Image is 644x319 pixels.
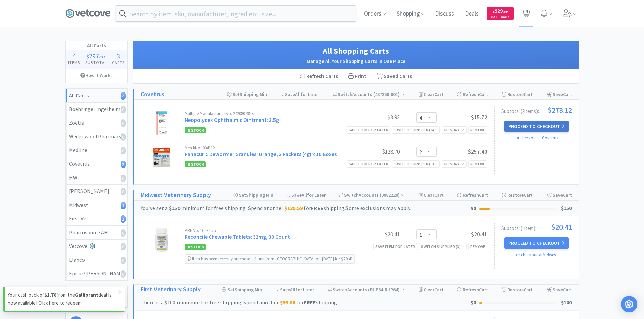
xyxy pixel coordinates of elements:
strong: All Carts [69,92,89,99]
a: or checkout at Covetrus [515,135,558,141]
span: . 69 [503,9,508,14]
i: 1 [121,202,126,209]
div: Accounts [333,89,405,99]
a: Zoetis0 [66,116,127,130]
a: Panacur C Dewormer Granules: Orange, 3 Packets (4g) x 10 Boxes [185,151,337,157]
a: Boehringer Ingelheim0 [66,103,127,116]
div: Zoetis [69,118,124,127]
i: None [450,127,460,132]
div: Print [343,69,372,83]
span: In Stock [185,127,206,133]
div: Multiple Manufacturers No: 24208079535 [185,111,349,116]
div: Save [546,89,572,99]
div: Refresh [457,89,488,99]
strong: Galliprant [75,292,98,298]
a: How It Works [66,69,127,82]
strong: $1.70 [44,292,56,298]
i: 1 [121,215,126,223]
span: GL: [444,127,464,132]
i: 4 [121,92,126,100]
span: $273.12 [548,106,572,114]
h4: Subtotal [82,59,110,66]
i: 0 [121,257,126,264]
div: $150 [561,204,572,213]
div: Remove [468,243,487,250]
div: PRN No: 10034257 [185,228,349,233]
strong: $129.59 [284,205,303,211]
span: Set [239,192,246,198]
a: Reconcile Chewable Tablets: 32mg, 30 Count [185,233,290,240]
div: Clear [419,89,444,99]
i: 0 [121,133,126,141]
div: Remove [468,126,487,133]
i: 0 [121,243,126,250]
div: Save item for later [373,243,418,250]
div: Covetrus [69,160,124,168]
p: Your cash back of from the deal is now available! Click here to redeem. [8,291,118,307]
div: First Vet [69,214,124,223]
span: 67 [100,53,106,60]
div: Elanco [69,256,124,264]
span: 4 [72,52,76,60]
i: 0 [121,188,126,195]
i: 2 [121,161,126,168]
h1: All Carts [66,41,127,50]
img: b4a563f8276842519eb2cb3954bf5be2_477157.png [156,111,167,135]
i: None [450,161,460,166]
div: [PERSON_NAME] [69,187,124,196]
div: Clear [419,190,444,200]
div: Shipping Min [222,285,262,295]
strong: $95.86 [280,299,295,306]
span: Cart [563,91,572,97]
h1: All Shopping Carts [140,45,572,57]
span: Save for Later [291,192,326,198]
span: All [302,192,307,198]
div: Save item for later [347,126,391,133]
div: Switch Supplier ( 6 ) [394,127,437,133]
div: Boehringer Ingelheim [69,105,124,114]
a: Midwest Veterinary Supply [141,190,211,200]
span: Switch [338,91,352,97]
h4: Carts [110,59,127,66]
span: Cart [434,287,444,293]
span: $ [493,9,495,14]
strong: FREE [311,205,324,211]
a: Medline0 [66,143,127,157]
i: 0 [121,270,126,278]
span: $20.41 [471,231,487,238]
div: Merck No: 004112 [185,145,349,150]
i: 0 [121,106,126,113]
span: Switch [344,192,359,198]
span: In Stock [185,161,206,167]
span: Switch [333,287,347,293]
strong: FREE [304,299,316,306]
span: All [290,287,295,293]
a: 4 [519,11,533,18]
div: Accounts [328,285,405,295]
button: Proceed to Checkout [504,237,569,249]
div: Switch Supplier ( 3 ) [421,243,464,250]
a: $929.69Cash Back [487,4,514,23]
a: Wedgewood Pharmacy0 [66,130,127,144]
h4: Items [66,59,83,66]
a: Elanco0 [66,253,127,267]
img: b87a56536bba4b39af2dbd5e323d75e9_260765.jpeg [155,228,168,252]
div: Save item for later [347,160,391,167]
div: Shipping Min [227,89,267,99]
button: Proceed to Checkout [504,121,569,132]
a: MWI0 [66,171,127,185]
a: First Veterinary Supply [141,285,201,294]
span: In Stock [185,244,206,250]
div: Midwest [69,201,124,210]
i: 0 [121,175,126,182]
div: MWI [69,174,124,182]
span: Set [228,287,235,293]
strong: $150 [169,205,180,211]
div: Remove [468,160,487,167]
h2: Manage All Your Shopping Carts In One Place [140,57,572,65]
span: $15.72 [471,114,487,121]
span: Cart [434,192,444,198]
a: Discuss [432,11,457,17]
